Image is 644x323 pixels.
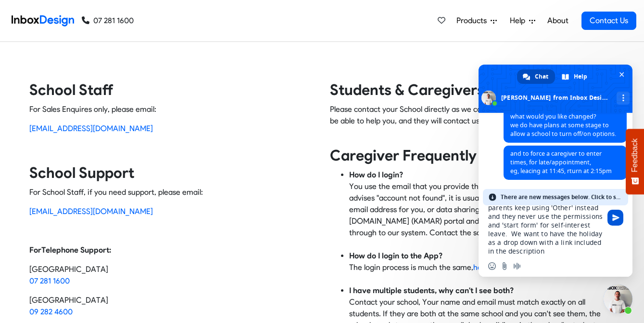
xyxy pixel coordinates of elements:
span: There are new messages below. Click to see. [501,189,623,205]
span: and to force a caregiver to enter times, for late/appointment, eg, leacing at 11:45, rturn at 2:15pm [510,149,612,175]
span: Audio message [513,262,521,270]
span: Chat [535,69,548,84]
a: 09 282 4600 [29,307,73,316]
span: Products [456,15,491,27]
p: Please contact your School directly as we can not provide support. Your school will be able to he... [330,104,615,138]
button: Feedback - Show survey [626,129,644,194]
strong: School Support [29,164,134,182]
textarea: Compose your message... [488,205,604,256]
strong: I have multiple students, why can't I see both? [349,286,514,295]
span: Help [574,69,587,84]
strong: Telephone Support: [41,245,111,255]
a: Contact Us [581,12,636,30]
a: [EMAIL_ADDRESS][DOMAIN_NAME] [29,207,153,216]
strong: School Staff [29,81,114,99]
a: here is a different video [473,263,556,272]
a: Products [453,11,501,30]
span: Feedback [631,138,639,172]
span: Close chat [617,69,627,80]
a: Help [506,11,539,30]
span: Help [510,15,529,27]
li: The login process is much the same, . [349,250,615,285]
p: [GEOGRAPHIC_DATA] [29,264,315,287]
a: About [544,11,571,30]
a: 07 281 1600 [82,15,134,27]
a: Close chat [604,284,632,313]
span: Send a file [501,262,508,270]
strong: Caregiver Frequently asked Questions: [330,147,598,164]
a: Chat [517,69,555,84]
strong: Students & Caregivers: [330,81,488,99]
strong: How do I login to the App? [349,251,442,260]
p: For Sales Enquires only, please email: [29,104,315,115]
strong: How do I login? [349,170,403,179]
li: You use the email that you provide the school, . If it advises "account not found", it is usually... [349,169,615,250]
span: what would you like changed? we do have plans at some stage to allow a school to turn off/on opti... [510,112,616,138]
a: Help [556,69,594,84]
span: Send [607,210,623,226]
p: For School Staff, if you need support, please email: [29,187,315,198]
a: [EMAIL_ADDRESS][DOMAIN_NAME] [29,124,153,133]
a: 07 281 1600 [29,276,70,285]
span: Insert an emoji [488,262,496,270]
p: [GEOGRAPHIC_DATA] [29,295,315,318]
strong: For [29,245,41,255]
